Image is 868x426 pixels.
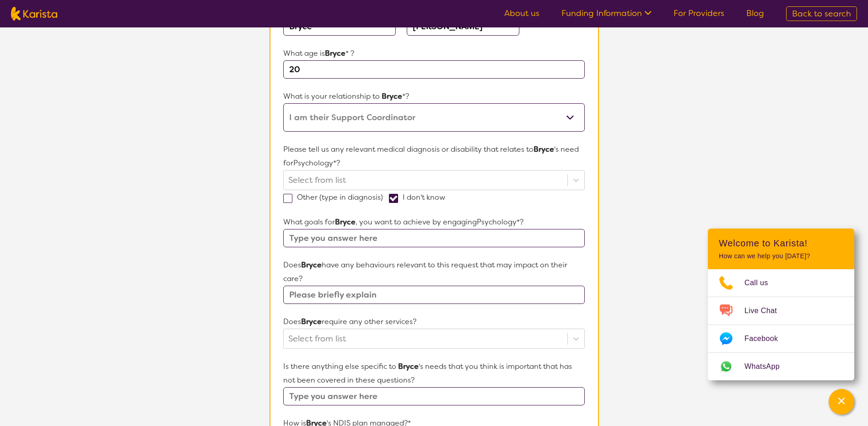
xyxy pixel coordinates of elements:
span: Facebook [744,332,789,346]
span: Live Chat [744,304,788,318]
p: How can we help you [DATE]? [719,252,843,260]
p: Please tell us any relevant medical diagnosis or disability that relates to 's need for Psycholog... [283,143,584,170]
p: What goals for , you want to achieve by engaging Psychology *? [283,215,584,229]
strong: Bryce [398,362,419,371]
strong: Bryce [301,317,322,326]
h2: Welcome to Karista! [719,238,843,249]
p: What age is * ? [283,47,584,60]
span: Call us [744,276,779,290]
p: Does have any behaviours relevant to this request that may impact on their care? [283,258,584,286]
input: Type you answer here [283,229,584,247]
a: Blog [746,8,764,19]
a: For Providers [674,8,724,19]
ul: Choose channel [708,269,854,380]
p: What is your relationship to *? [283,90,584,103]
label: I don't know [389,192,451,202]
div: Channel Menu [708,229,854,380]
input: Type here [283,60,584,79]
input: Please briefly explain [283,286,584,304]
a: Back to search [786,6,857,21]
p: Is there anything else specific to 's needs that you think is important that has not been covered... [283,360,584,387]
p: Does require any other services? [283,315,584,329]
a: Web link opens in a new tab. [708,353,854,380]
img: Karista logo [11,7,57,21]
span: Back to search [792,8,851,19]
input: Type you answer here [283,387,584,405]
span: WhatsApp [744,360,791,373]
a: Funding Information [561,8,652,19]
strong: Bryce [325,48,345,58]
button: Channel Menu [829,389,854,415]
strong: Bryce [534,144,554,154]
label: Other (type in diagnosis) [283,192,389,202]
a: About us [504,8,539,19]
strong: Bryce [382,91,402,101]
strong: Bryce [301,260,322,270]
strong: Bryce [335,217,356,227]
